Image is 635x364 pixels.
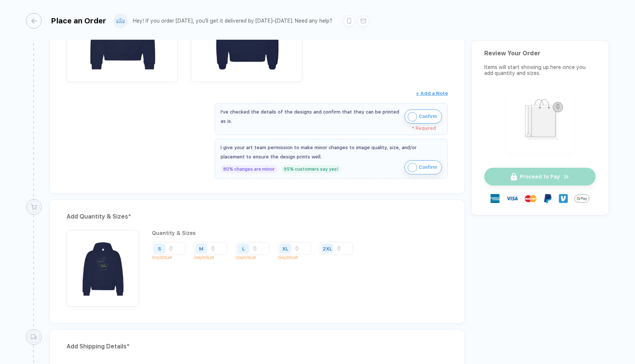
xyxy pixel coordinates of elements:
div: M [199,246,203,251]
div: Add Quantity & Sizes [66,211,448,223]
img: express [491,194,499,203]
img: bdc16376-ab62-4d4d-9344-ea0b492f9efa_nt_front_1757536381671.jpg [70,234,135,299]
button: iconConfirm [404,109,442,124]
div: Review Your Order [484,50,596,57]
div: XL [282,246,288,251]
div: S [158,246,161,251]
span: + Add a Note [416,91,448,96]
p: Only 203 Left [152,256,191,260]
img: Paypal [543,194,552,203]
div: 80% changes are minor [221,165,277,173]
div: Quantity & Sizes [152,230,359,236]
img: shopping_bag.png [509,94,571,148]
span: Confirm [419,161,437,173]
img: Venmo [559,194,568,203]
div: L [242,246,245,251]
p: Only 583 Left [194,256,233,260]
div: Place an Order [51,16,106,25]
div: 95% customers say yes! [281,165,341,173]
div: Items will start showing up here once you add quantity and sizes. [484,64,596,76]
p: Only 265 Left [278,256,317,260]
p: Only 570 Left [236,256,275,260]
img: user profile [114,14,127,27]
img: master-card [525,193,537,204]
img: icon [408,163,417,172]
img: visa [506,193,518,204]
button: iconConfirm [404,160,442,174]
span: Confirm [419,111,437,122]
div: I've checked the details of the designs and confirm that they can be printed as is. [221,107,401,126]
img: icon [408,112,417,121]
div: 2XL [323,246,332,251]
div: Hey! If you order [DATE], you'll get it delivered by [DATE]–[DATE]. Need any help? [133,18,332,24]
button: + Add a Note [416,88,448,99]
div: I give your art team permission to make minor changes to image quality, size, and/or placement to... [221,143,442,161]
img: GPay [574,191,589,206]
div: * Required [221,126,436,131]
div: Add Shipping Details [66,341,448,352]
